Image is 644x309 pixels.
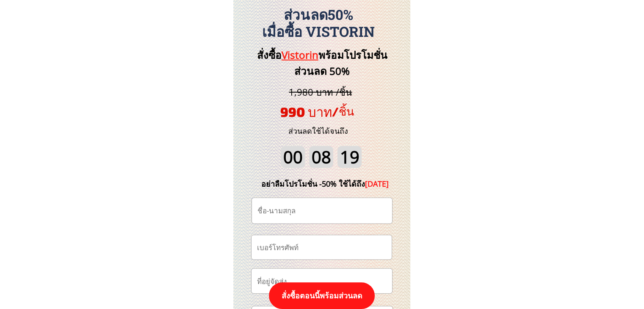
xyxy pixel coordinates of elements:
[243,47,401,80] h3: สั่งซื้อ พร้อมโปรโมชั่นส่วนลด 50%
[365,179,389,189] span: [DATE]
[255,235,388,259] input: เบอร์โทรศัพท์
[269,282,375,309] p: สั่งซื้อตอนนี้พร้อมส่วนลด
[255,198,389,223] input: ชื่อ-นามสกุล
[255,269,389,293] input: ที่อยู่จัดส่ง
[332,104,354,118] span: /ชิ้น
[280,104,332,119] span: 990 บาท
[229,6,408,40] h3: ส่วนลด50% เมื่อซื้อ Vistorin
[282,48,318,62] span: Vistorin
[289,86,352,98] span: 1,980 บาท /ชิ้น
[249,178,402,190] div: อย่าลืมโปรโมชั่น -50% ใช้ได้ถึง
[277,125,359,137] h3: ส่วนลดใช้ได้จนถึง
